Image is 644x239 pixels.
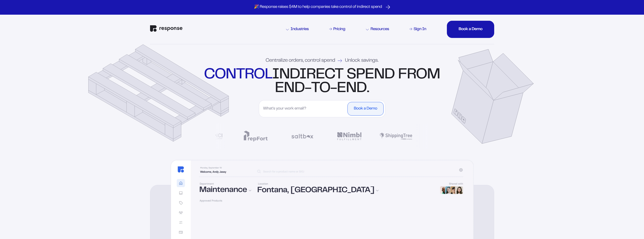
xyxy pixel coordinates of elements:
div: Centralize orders, control spend [266,58,379,63]
div: Fontana, [GEOGRAPHIC_DATA] [257,187,433,195]
a: Response Home [150,25,182,33]
div: Sign In [413,27,426,31]
div: Industries [286,27,309,31]
button: Book a Demo [347,102,383,116]
p: 🎉 Response raises $4M to help companies take control of indirect spend [254,5,382,10]
div: Maintenance [199,186,252,194]
div: Book a Demo [354,107,377,111]
div: indirect spend from end-to-end. [203,68,441,95]
div: Book a Demo [459,27,482,31]
a: Pricing [328,26,346,32]
strong: control [204,68,272,81]
span: Unlock savings. [345,58,378,63]
div: Pricing [333,27,345,31]
button: Book a DemoBook a DemoBook a DemoBook a DemoBook a DemoBook a DemoBook a Demo [447,21,494,38]
div: Resources [366,27,389,31]
a: Sign In [409,26,427,32]
input: What's your work email? [261,102,346,116]
img: Response Logo [150,25,182,32]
